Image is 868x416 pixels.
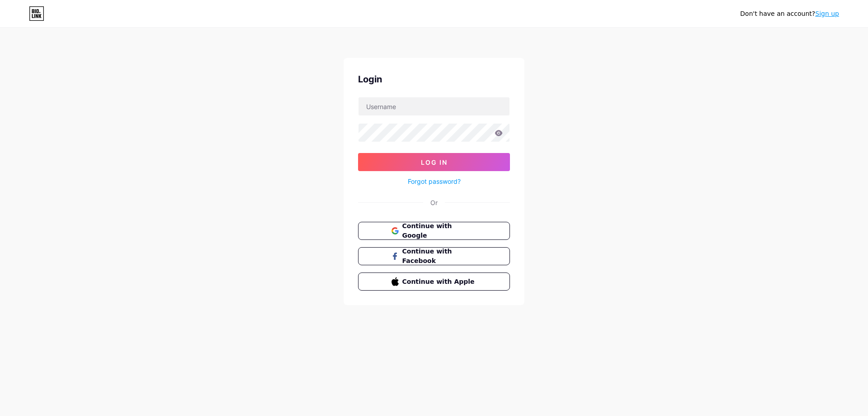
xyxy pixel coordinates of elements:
[402,221,477,240] span: Continue with Google
[402,247,477,266] span: Continue with Facebook
[358,222,510,240] button: Continue with Google
[815,10,839,17] a: Sign up
[421,158,448,166] span: Log In
[358,273,510,291] button: Continue with Apple
[359,97,509,115] input: Username
[402,277,477,287] span: Continue with Apple
[358,72,510,86] div: Login
[358,247,510,265] button: Continue with Facebook
[430,198,438,207] div: Or
[740,9,839,19] div: Don't have an account?
[358,153,510,171] button: Log In
[408,177,461,186] a: Forgot password?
